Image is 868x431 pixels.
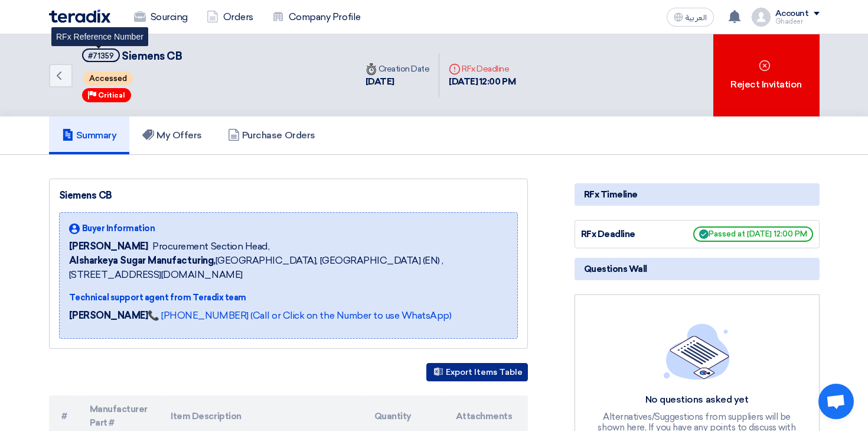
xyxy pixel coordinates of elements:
button: Export Items Table [426,363,528,381]
span: Accessed [83,72,133,85]
a: My Offers [129,116,215,154]
div: Technical support agent from Teradix team [69,291,508,304]
h5: Purchase Orders [228,129,315,141]
a: Company Profile [263,4,370,30]
img: Teradix logo [49,9,110,23]
h5: Siemens CB [82,48,182,63]
a: Sourcing [125,4,197,30]
div: #71359 [88,52,114,60]
div: Ghadeer [775,18,820,25]
div: [DATE] [366,75,430,89]
div: RFx Timeline [575,183,820,206]
span: [GEOGRAPHIC_DATA], [GEOGRAPHIC_DATA] (EN) ,[STREET_ADDRESS][DOMAIN_NAME] [69,254,508,282]
div: Account [775,9,809,19]
span: العربية [686,14,707,22]
a: Orders [197,4,263,30]
img: profile_test.png [752,8,771,27]
div: No questions asked yet [596,394,797,406]
div: Open chat [818,384,854,419]
h5: My Offers [142,129,202,141]
button: العربية [667,8,714,27]
span: Procurement Section Head, [152,239,269,254]
b: Alsharkeya Sugar Manufacturing, [69,255,216,266]
div: Siemens CB [59,189,518,203]
a: Purchase Orders [215,116,328,154]
span: Siemens CB [122,50,182,63]
span: Critical [98,91,125,99]
span: Questions Wall [584,263,647,276]
div: Reject Invitation [713,34,820,116]
span: Passed at [DATE] 12:00 PM [693,226,813,242]
img: empty_state_list.svg [664,323,730,379]
a: Summary [49,116,130,154]
span: Buyer Information [82,222,155,235]
h5: Summary [62,129,117,141]
div: RFx Deadline [581,228,670,241]
div: [DATE] 12:00 PM [449,75,515,89]
div: RFx Reference Number [51,27,148,46]
span: [PERSON_NAME] [69,239,148,254]
div: RFx Deadline [449,63,515,75]
strong: [PERSON_NAME] [69,310,148,321]
div: Creation Date [366,63,430,75]
a: 📞 [PHONE_NUMBER] (Call or Click on the Number to use WhatsApp) [148,310,451,321]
